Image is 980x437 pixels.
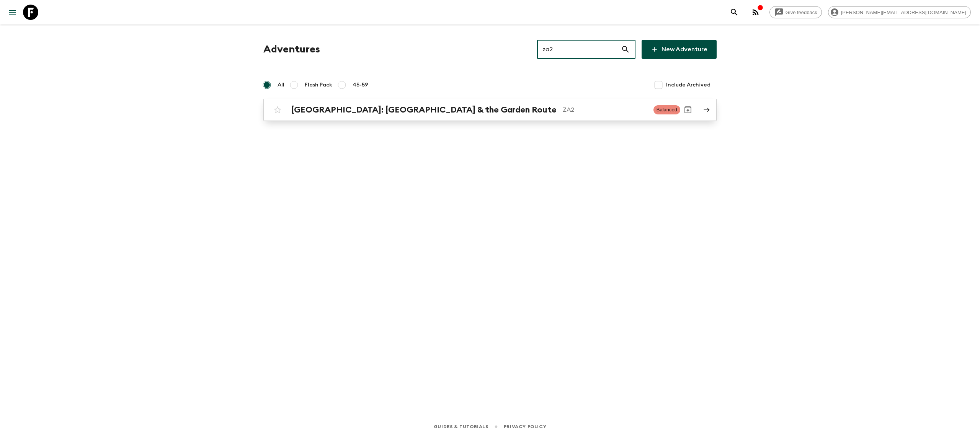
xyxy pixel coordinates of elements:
a: Guides & Tutorials [434,422,488,431]
h2: [GEOGRAPHIC_DATA]: [GEOGRAPHIC_DATA] & the Garden Route [291,105,557,115]
span: Flash Pack [305,81,332,89]
input: e.g. AR1, Argentina [537,39,621,60]
a: New Adventure [642,40,717,59]
span: Give feedback [781,10,822,15]
span: Include Archived [666,81,710,89]
button: search adventures [727,5,742,20]
button: menu [5,5,20,20]
a: Privacy Policy [504,422,546,431]
span: All [278,81,284,89]
h1: Adventures [263,42,320,57]
p: ZA2 [563,105,647,114]
a: Give feedback [769,6,822,18]
div: [PERSON_NAME][EMAIL_ADDRESS][DOMAIN_NAME] [828,6,971,18]
span: Balanced [653,105,680,114]
span: 45-59 [353,81,368,89]
span: [PERSON_NAME][EMAIL_ADDRESS][DOMAIN_NAME] [837,10,970,15]
button: Archive [680,102,696,117]
a: [GEOGRAPHIC_DATA]: [GEOGRAPHIC_DATA] & the Garden RouteZA2BalancedArchive [263,99,717,121]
